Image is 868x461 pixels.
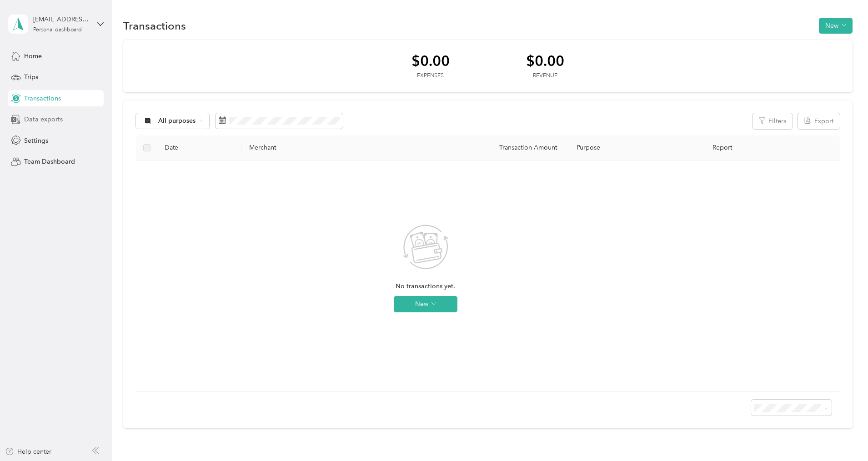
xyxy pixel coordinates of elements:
[24,136,48,145] span: Settings
[5,447,51,456] button: Help center
[158,118,196,124] span: All purposes
[157,135,242,160] th: Date
[394,296,457,312] button: New
[798,113,840,129] button: Export
[526,72,564,80] div: Revenue
[819,18,853,34] button: New
[33,27,82,33] div: Personal dashboard
[443,135,564,160] th: Transaction Amount
[24,51,42,61] span: Home
[242,135,443,160] th: Merchant
[411,53,450,69] div: $0.00
[396,281,455,291] span: No transactions yet.
[123,21,186,30] h1: Transactions
[411,72,450,80] div: Expenses
[705,135,839,160] th: Report
[24,115,63,124] span: Data exports
[33,15,90,24] div: [EMAIL_ADDRESS][DOMAIN_NAME]
[526,53,564,69] div: $0.00
[817,410,868,461] iframe: Everlance-gr Chat Button Frame
[24,72,38,82] span: Trips
[753,113,793,129] button: Filters
[24,94,61,103] span: Transactions
[24,157,75,166] span: Team Dashboard
[572,144,600,151] span: Purpose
